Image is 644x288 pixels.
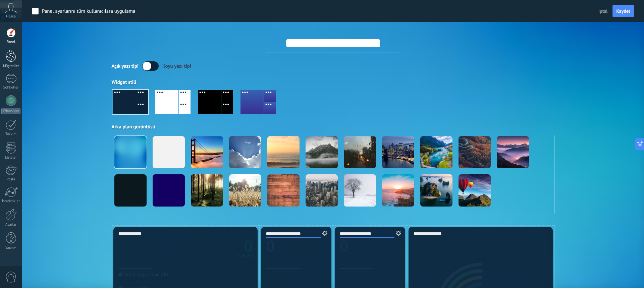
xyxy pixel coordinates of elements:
span: Kaydet [616,9,630,13]
div: Sohbetler [1,85,21,90]
div: Posta [1,177,21,182]
div: Müşteriler [1,64,21,68]
div: Listeler [1,156,21,160]
div: Ayarlar [1,223,21,227]
div: İstatistikler [1,199,21,204]
div: Koyu yazı tipi [162,63,191,69]
span: Hesap [6,14,16,19]
div: Panel ayarlarını tüm kullanıcılara uygulama [42,8,135,15]
div: Takvim [1,132,21,136]
div: Arka plan görüntüsü [112,124,554,130]
div: Panel [1,40,21,44]
div: WhatsApp [1,108,20,114]
div: Widget stili [112,79,554,85]
button: Kaydet [612,5,634,17]
div: Açık yazı tipi [112,63,139,69]
span: İptal [598,8,608,14]
div: Yardım [1,246,21,250]
button: İptal [596,6,610,16]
